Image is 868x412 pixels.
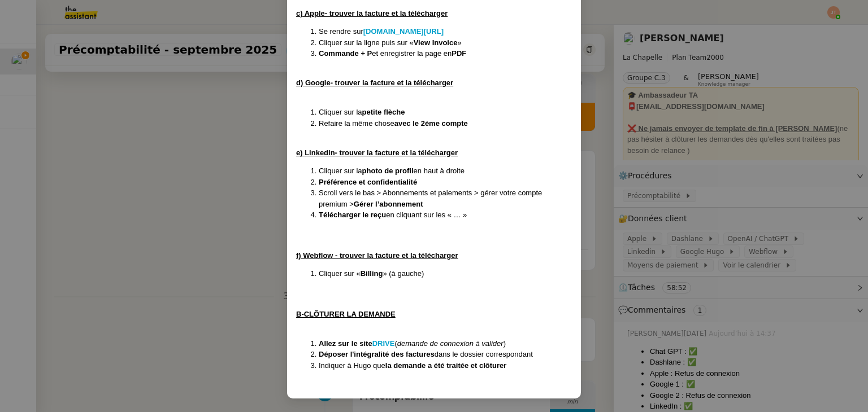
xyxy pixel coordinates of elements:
[319,211,386,219] strong: Télécharger le reçu
[296,251,458,260] u: f) Webflow - trouver la facture et la télécharger
[319,339,372,348] strong: Allez sur le site
[296,310,396,318] u: B-CLÔTURER LA DEMANDE
[319,49,372,58] strong: Commande + P
[397,339,504,348] em: demande de connexion à valider
[452,49,466,58] strong: PDF
[296,78,453,87] u: d) Google- trouver la facture et la télécharger
[354,200,423,208] strong: Gérer l’abonnement
[319,209,572,221] li: en cliquant sur les « … »
[296,148,458,157] u: e) Linkedin- trouver la facture et la télécharger
[319,118,572,129] li: Refaire la même chose
[319,107,572,118] li: Cliquer sur la
[362,166,414,175] strong: photo de profil
[319,165,572,177] li: Cliquer sur la en haut à droite
[361,269,383,278] strong: Billing
[319,26,572,37] li: Se rendre sur
[319,350,435,358] strong: Déposer l'intégralité des factures
[394,119,468,128] strong: avec le 2ème compte
[319,338,572,349] li: ( )
[385,361,507,370] strong: la demande a été traitée et clôturer
[319,48,572,59] li: et enregistrer la page en
[319,37,572,49] li: Cliquer sur la ligne puis sur « »
[362,108,405,116] strong: petite flèche
[319,349,572,360] li: dans le dossier correspondant
[296,9,448,17] u: c) Apple- trouver la facture et la télécharger
[363,27,444,36] a: [DOMAIN_NAME][URL]
[319,360,572,371] li: Indiquer à Hugo que
[319,268,572,279] li: Cliquer sur « » (à gauche)
[319,178,417,186] strong: Préférence et confidentialité
[319,187,572,209] li: Scroll vers le bas > Abonnements et paiements > gérer votre compte premium >
[414,38,458,47] strong: View Invoice
[372,339,395,348] a: DRIVE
